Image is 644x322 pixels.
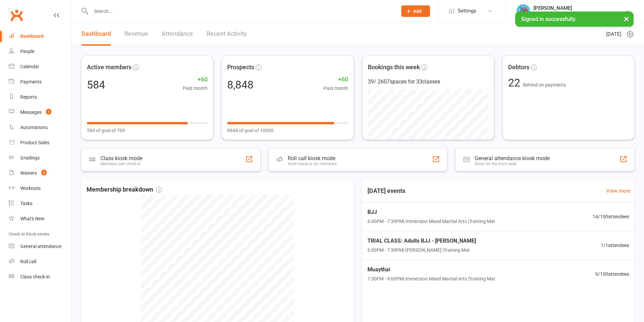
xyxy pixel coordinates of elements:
[620,11,633,26] button: ×
[9,90,71,105] a: Reports
[227,63,254,72] span: Prospects
[20,64,39,69] div: Calendar
[20,185,41,191] div: Workouts
[593,213,629,220] span: 14 / 100 attendees
[9,211,71,226] a: What's New
[324,84,348,92] span: Past month
[413,8,422,14] span: Add
[227,79,254,90] div: 8,848
[458,3,476,19] span: Settings
[367,246,476,254] span: 6:00PM - 7:30PM | [PERSON_NAME] | Training Mat
[9,150,71,166] a: Gradings
[20,274,50,279] div: Class check-in
[367,237,476,245] span: TRIAL CLASS: Adults BJJ - [PERSON_NAME]
[521,16,576,22] span: Signed in successfully.
[20,259,36,264] div: Roll call
[20,155,40,160] div: Gradings
[9,29,71,44] a: Dashboard
[367,208,495,217] span: BJJ
[20,33,44,39] div: Dashboard
[87,185,162,195] span: Membership breakdown
[367,275,495,282] span: 7:30PM - 9:00PM | Immersion Mixed Martial Arts | Training Mat
[20,94,37,100] div: Reports
[9,254,71,269] a: Roll call
[368,77,488,86] div: 39 / 2607 spaces for 33 classes
[20,140,49,145] div: Product Sales
[324,75,348,84] span: +60
[20,216,45,221] div: What's New
[367,265,495,274] span: Muaythai
[475,162,550,166] div: Great for the front desk
[124,22,148,46] a: Revenue
[20,125,48,130] div: Automations
[46,109,51,115] span: 1
[362,185,411,197] h3: [DATE] events
[20,49,34,54] div: People
[9,44,71,59] a: People
[162,22,193,46] a: Attendance
[606,187,630,195] a: View more
[81,22,111,46] a: Dashboard
[401,5,430,17] button: Add
[9,166,71,181] a: Waivers 2
[207,22,247,46] a: Recent Activity
[508,63,529,72] span: Debtors
[87,127,125,134] span: 584 of goal of 700
[20,244,62,249] div: General attendance
[523,82,566,88] span: Behind on payments
[9,181,71,196] a: Workouts
[87,63,132,72] span: Active members
[601,242,629,249] span: 1 / 1 attendees
[533,11,625,17] div: Immersion MMA [PERSON_NAME] Waverley
[9,74,71,90] a: Payments
[508,76,523,89] span: 22
[517,4,530,18] img: thumb_image1698714326.png
[20,201,32,206] div: Tasks
[20,170,37,176] div: Waivers
[9,59,71,74] a: Calendar
[367,218,495,225] span: 6:00PM - 7:30PM | Immersion Mixed Martial Arts | Training Mat
[20,79,42,84] div: Payments
[475,155,550,162] div: General attendance kiosk mode
[227,127,273,134] span: 8848 of goal of 10000
[9,239,71,254] a: General attendance kiosk mode
[9,105,71,120] a: Messages 1
[533,5,625,11] div: [PERSON_NAME]
[288,155,337,162] div: Roll call kiosk mode
[288,162,337,166] div: Staff check-in for members
[368,63,420,72] span: Bookings this week
[183,75,208,84] span: +60
[9,120,71,135] a: Automations
[89,6,392,16] input: Search...
[9,196,71,211] a: Tasks
[606,30,621,38] span: [DATE]
[41,170,47,175] span: 2
[100,155,142,162] div: Class kiosk mode
[595,270,629,278] span: 0 / 100 attendees
[87,79,105,90] div: 584
[100,162,142,166] div: Members self check-in
[9,269,71,284] a: Class kiosk mode
[183,84,208,92] span: Past month
[20,109,42,115] div: Messages
[9,135,71,150] a: Product Sales
[8,7,25,24] a: Clubworx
